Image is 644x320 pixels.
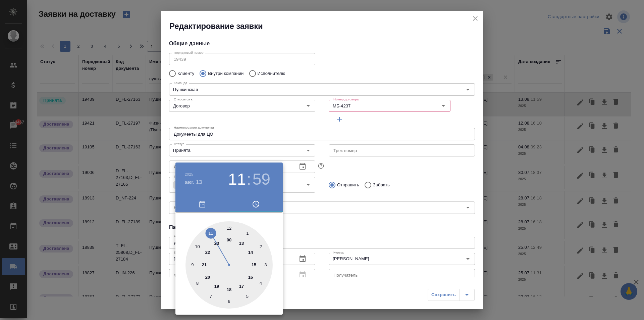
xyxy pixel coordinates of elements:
button: 11 [228,170,246,189]
button: 59 [253,170,270,189]
h3: : [247,170,251,189]
button: авг. 13 [185,178,202,186]
button: 2025 [185,172,193,176]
